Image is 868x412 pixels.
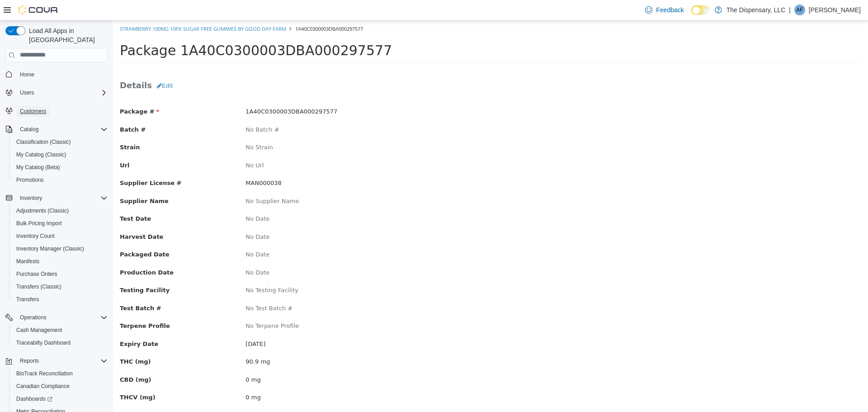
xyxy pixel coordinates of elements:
button: Operations [2,311,111,324]
span: My Catalog (Beta) [16,164,60,171]
span: Transfers (Classic) [16,283,61,290]
span: Manifests [13,256,108,267]
a: My Catalog (Beta) [13,162,64,173]
span: Users [20,89,34,96]
span: Batch # [7,105,33,112]
span: Supplier License # [7,159,68,166]
a: Canadian Compliance [13,381,73,392]
button: Traceabilty Dashboard [9,336,111,349]
button: Inventory [16,193,46,204]
button: Home [2,68,111,81]
span: Url [7,141,16,148]
div: Adele Foltz [794,5,805,15]
span: Operations [16,312,108,323]
span: CBD (mg) [7,355,38,362]
span: Bulk Pricing Import [13,218,108,229]
span: No Date [132,248,156,255]
span: Details [7,60,39,69]
span: Purchase Orders [13,269,108,279]
span: Terpene Profile [7,302,57,308]
span: AF [796,5,803,15]
a: Customers [16,106,50,117]
a: Inventory Count [13,231,58,242]
span: Transfers [13,294,108,305]
span: MAN000038 [132,159,168,166]
button: Catalog [2,123,111,136]
img: Cova [18,5,59,14]
span: Expiry Date [7,320,45,327]
span: Customers [20,108,46,115]
p: | [789,5,791,15]
span: Users [16,87,108,98]
span: THCV (mg) [7,373,42,380]
span: Test Batch # [7,284,48,291]
span: Package # [7,87,46,94]
span: My Catalog (Beta) [13,162,108,173]
span: Production Date [7,248,61,255]
span: My Catalog (Classic) [16,151,66,158]
span: Package 1A40C0300003DBA000297577 [7,22,279,38]
span: No Date [132,230,156,237]
span: 90.9 mg [132,337,157,344]
span: No Testing Facility [132,266,185,273]
span: Catalog [20,126,38,133]
span: Classification (Classic) [13,137,108,147]
button: Manifests [9,255,111,268]
button: Transfers [9,293,111,306]
span: 1A40C0300003DBA000297577 [182,5,250,11]
a: Transfers (Classic) [13,281,65,292]
span: Inventory Count [13,231,108,242]
button: Users [2,86,111,99]
a: Dashboards [9,393,111,405]
span: No Url [132,141,151,148]
a: Strawberry 100mg 10pk Sugar Free Gummies by Good Day Farm [7,5,173,11]
button: Inventory [2,192,111,204]
a: Feedback [642,1,687,19]
span: Manifests [16,258,39,265]
span: Cash Management [13,325,108,336]
a: Dashboards [13,393,56,404]
span: Reports [20,357,39,365]
span: Home [16,69,108,80]
span: Promotions [13,175,108,185]
button: Inventory Count [9,230,111,242]
span: Inventory Count [16,232,55,240]
input: Dark Mode [691,5,710,15]
span: No Test Batch # [132,284,179,291]
span: Transfers (Classic) [13,281,108,292]
span: Promotions [16,176,44,184]
p: The Dispensary, LLC [726,5,785,15]
span: Customers [16,105,108,117]
button: Classification (Classic) [9,136,111,148]
button: Customers [2,104,111,118]
span: Bulk Pricing Import [16,220,62,227]
span: Purchase Orders [16,270,57,278]
span: Transfers [16,296,39,303]
span: No Batch # [132,105,166,112]
a: Inventory Manager (Classic) [13,243,88,254]
button: Users [16,87,38,98]
span: Supplier Name [7,177,56,184]
span: Reports [16,355,108,366]
span: Classification (Classic) [16,138,71,146]
span: Adjustments (Classic) [16,207,69,214]
span: Catalog [16,124,108,135]
span: Dashboards [16,395,52,403]
span: No Strain [132,123,160,130]
button: Promotions [9,174,111,186]
a: Classification (Classic) [13,137,75,147]
span: Strain [7,123,27,130]
span: Harvest Date [7,213,50,219]
span: No Supplier Name [132,177,186,184]
span: No Terpene Profile [132,302,186,308]
span: Test Date [7,194,38,201]
a: Transfers [13,294,42,305]
button: Operations [16,312,50,323]
a: BioTrack Reconciliation [13,368,76,379]
span: Feedback [656,5,684,14]
button: Adjustments (Classic) [9,204,111,217]
button: BioTrack Reconciliation [9,367,111,380]
span: No Date [132,213,156,219]
a: Adjustments (Classic) [13,205,72,216]
span: Traceabilty Dashboard [16,339,71,346]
